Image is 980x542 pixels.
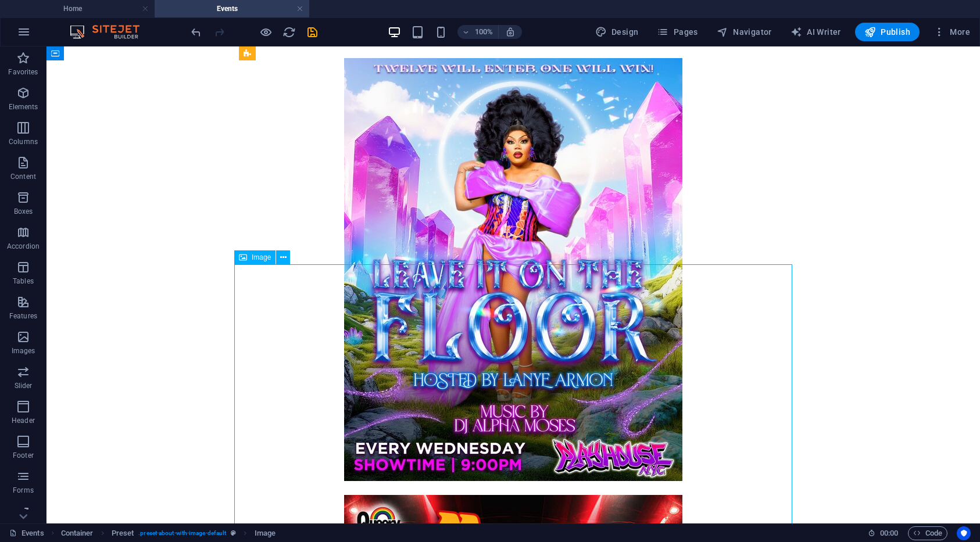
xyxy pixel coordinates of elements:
button: reload [282,25,296,39]
h6: 100% [475,25,493,39]
button: Usercentrics [957,526,971,540]
p: Tables [13,277,34,286]
button: Click here to leave preview mode and continue editing [259,25,273,39]
a: Click to cancel selection. Double-click to open Pages [9,526,44,540]
button: More [929,23,975,41]
button: Pages [652,23,702,41]
span: Click to select. Double-click to edit [61,526,94,540]
i: On resize automatically adjust zoom level to fit chosen device. [505,27,516,37]
button: undo [189,25,203,39]
p: Boxes [14,207,33,216]
p: Header [12,416,35,425]
p: Elements [9,102,38,112]
div: Design (Ctrl+Alt+Y) [591,23,643,41]
h6: Session time [868,526,899,540]
button: Navigator [712,23,777,41]
span: 00 00 [880,526,898,540]
h4: Events [155,2,309,15]
span: . preset-about-with-image-default [138,526,226,540]
span: More [933,26,970,38]
i: This element is a customizable preset [231,530,236,536]
span: AI Writer [791,26,841,38]
span: Pages [657,26,698,38]
img: Editor Logo [67,25,154,39]
span: Publish [864,26,910,38]
span: Image [252,254,271,261]
p: Images [12,346,35,356]
span: Code [913,526,942,540]
button: Publish [855,23,920,41]
span: Click to select. Double-click to edit [255,526,276,540]
p: Columns [9,137,38,146]
button: Design [591,23,643,41]
i: Reload page [282,26,296,39]
nav: breadcrumb [61,526,276,540]
button: save [305,25,319,39]
button: 100% [457,25,499,39]
p: Features [9,311,37,321]
button: Code [908,526,947,540]
span: : [888,529,890,537]
button: AI Writer [786,23,846,41]
span: Click to select. Double-click to edit [112,526,134,540]
p: Accordion [7,242,40,251]
p: Slider [15,381,33,390]
p: Content [10,172,36,181]
p: Favorites [8,67,38,77]
span: Design [595,26,639,38]
p: Forms [13,486,34,495]
p: Footer [13,451,34,460]
i: Save (Ctrl+S) [306,26,319,39]
i: Undo: Change image (Ctrl+Z) [189,26,203,39]
span: Navigator [717,26,772,38]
